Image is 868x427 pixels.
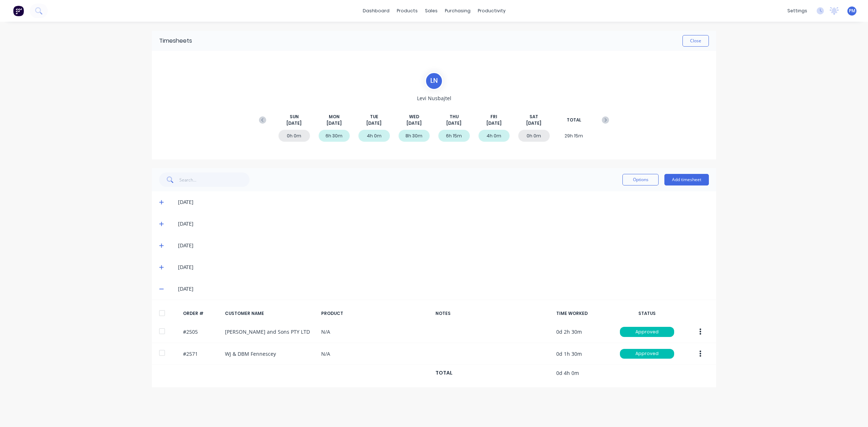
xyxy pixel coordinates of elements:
[558,130,590,142] div: 29h 15m
[438,130,470,142] div: 6h 15m
[450,114,459,120] span: THU
[290,114,299,120] span: SUN
[620,349,675,359] button: Approved
[682,35,709,47] button: Close
[490,114,497,120] span: FRI
[486,120,502,127] span: [DATE]
[407,120,422,127] span: [DATE]
[518,130,550,142] div: 0h 0m
[478,130,510,142] div: 4h 0m
[409,114,419,120] span: WED
[529,114,538,120] span: SAT
[421,5,441,16] div: sales
[327,120,342,127] span: [DATE]
[664,174,709,185] button: Add timesheet
[620,327,674,337] div: Approved
[417,94,451,102] span: Levi Nusbajtel
[286,120,302,127] span: [DATE]
[622,174,659,185] button: Options
[178,198,709,206] div: [DATE]
[474,5,509,16] div: productivity
[319,130,350,142] div: 6h 30m
[359,5,393,16] a: dashboard
[225,310,315,317] div: CUSTOMER NAME
[425,72,443,90] div: L N
[370,114,378,120] span: TUE
[321,310,430,317] div: PRODUCT
[178,220,709,228] div: [DATE]
[435,310,550,317] div: NOTES
[13,5,24,16] img: Factory
[616,310,678,317] div: STATUS
[446,120,461,127] span: [DATE]
[849,8,855,14] span: PM
[159,37,192,45] div: Timesheets
[441,5,474,16] div: purchasing
[278,130,310,142] div: 0h 0m
[399,130,430,142] div: 8h 30m
[358,130,390,142] div: 4h 0m
[329,114,340,120] span: MON
[393,5,421,16] div: products
[178,263,709,271] div: [DATE]
[178,285,709,293] div: [DATE]
[556,310,610,317] div: TIME WORKED
[567,117,581,123] span: TOTAL
[526,120,541,127] span: [DATE]
[366,120,382,127] span: [DATE]
[784,5,811,16] div: settings
[179,172,250,187] input: Search...
[620,349,674,359] div: Approved
[620,326,675,337] button: Approved
[183,310,219,317] div: ORDER #
[178,242,709,249] div: [DATE]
